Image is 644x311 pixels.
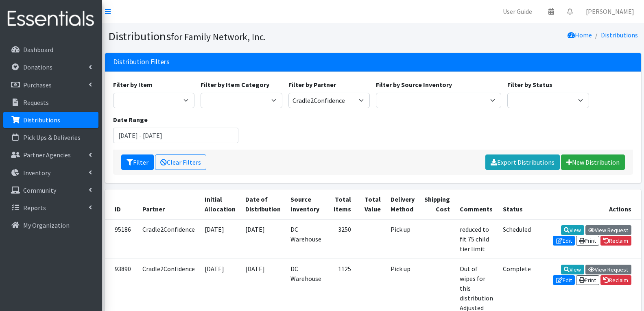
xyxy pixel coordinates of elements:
[498,189,536,219] th: Status
[3,165,98,181] a: Inventory
[455,189,498,219] th: Comments
[113,80,153,89] label: Filter by Item
[23,151,71,159] p: Partner Agencies
[108,29,370,43] h1: Distributions
[576,275,599,285] a: Print
[3,147,98,163] a: Partner Agencies
[23,204,46,212] p: Reports
[23,116,60,124] p: Distributions
[326,189,356,219] th: Total Items
[138,189,200,219] th: Partner
[23,221,70,229] p: My Organization
[121,154,154,170] button: Filter
[3,112,98,128] a: Distributions
[553,275,575,285] a: Edit
[386,219,419,259] td: Pick up
[386,189,419,219] th: Delivery Method
[419,189,455,219] th: Shipping Cost
[23,81,52,89] p: Purchases
[240,189,286,219] th: Date of Distribution
[3,41,98,58] a: Dashboard
[3,129,98,146] a: Pick Ups & Deliveries
[113,115,148,124] label: Date Range
[138,219,200,259] td: Cradle2Confidence
[288,80,336,89] label: Filter by Partner
[455,219,498,259] td: reduced to fit 75 child tier limit
[3,200,98,216] a: Reports
[23,98,49,107] p: Requests
[376,80,452,89] label: Filter by Source Inventory
[23,169,50,177] p: Inventory
[3,217,98,233] a: My Organization
[356,189,386,219] th: Total Value
[286,219,326,259] td: DC Warehouse
[536,189,641,219] th: Actions
[576,236,599,246] a: Print
[200,189,240,219] th: Initial Allocation
[600,236,631,246] a: Reclaim
[326,219,356,259] td: 3250
[585,225,631,235] a: View Request
[553,236,575,246] a: Edit
[113,128,238,143] input: January 1, 2011 - December 31, 2011
[600,275,631,285] a: Reclaim
[23,46,53,54] p: Dashboard
[485,154,560,170] a: Export Distributions
[201,80,269,89] label: Filter by Item Category
[3,94,98,111] a: Requests
[561,225,584,235] a: View
[3,59,98,75] a: Donations
[561,265,584,274] a: View
[561,154,625,170] a: New Distribution
[240,219,286,259] td: [DATE]
[3,5,98,33] img: HumanEssentials
[113,58,170,66] h3: Distribution Filters
[579,3,641,20] a: [PERSON_NAME]
[105,219,138,259] td: 95186
[507,80,552,89] label: Filter by Status
[23,63,52,71] p: Donations
[200,219,240,259] td: [DATE]
[3,77,98,93] a: Purchases
[171,31,266,43] small: for Family Network, Inc.
[3,182,98,198] a: Community
[286,189,326,219] th: Source Inventory
[23,133,81,141] p: Pick Ups & Deliveries
[105,189,138,219] th: ID
[585,265,631,274] a: View Request
[601,31,638,39] a: Distributions
[498,219,536,259] td: Scheduled
[155,154,206,170] a: Clear Filters
[23,186,56,194] p: Community
[568,31,592,39] a: Home
[496,3,539,20] a: User Guide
